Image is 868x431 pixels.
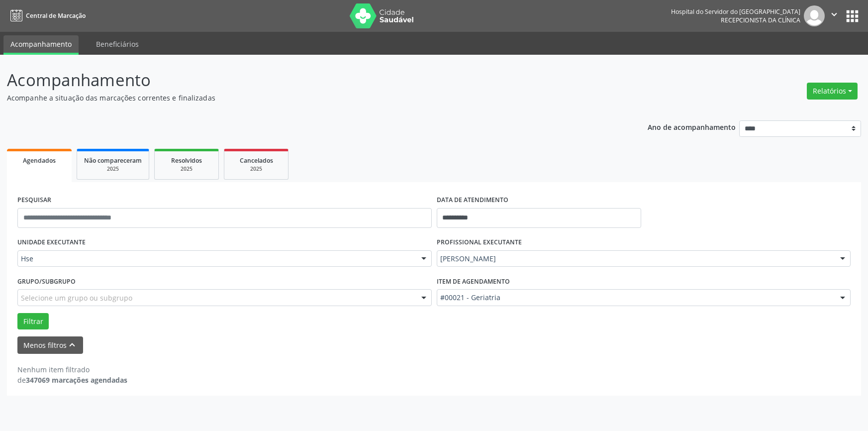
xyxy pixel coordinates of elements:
span: Recepcionista da clínica [721,16,800,24]
label: UNIDADE EXECUTANTE [17,235,86,250]
p: Ano de acompanhamento [648,120,736,133]
label: Item de agendamento [437,274,510,289]
button: Relatórios [807,83,858,100]
button: Filtrar [17,313,49,330]
span: [PERSON_NAME] [440,254,831,264]
label: Grupo/Subgrupo [17,274,76,289]
button:  [825,5,844,26]
p: Acompanhamento [7,68,605,93]
span: Resolvidos [171,156,202,165]
span: Cancelados [240,156,273,165]
span: Selecione um grupo ou subgrupo [21,293,132,303]
label: PROFISSIONAL EXECUTANTE [437,235,522,250]
div: 2025 [84,165,142,173]
a: Acompanhamento [3,35,79,55]
button: Menos filtroskeyboard_arrow_up [17,336,83,354]
button: apps [844,7,861,25]
label: PESQUISAR [17,193,51,208]
i:  [829,9,840,20]
div: 2025 [231,165,281,173]
div: Hospital do Servidor do [GEOGRAPHIC_DATA] [671,7,800,16]
i: keyboard_arrow_up [67,339,78,350]
span: #00021 - Geriatria [440,293,831,303]
img: img [804,5,825,26]
span: Hse [21,254,411,264]
p: Acompanhe a situação das marcações correntes e finalizadas [7,93,605,103]
a: Central de Marcação [7,7,86,24]
div: de [17,375,127,385]
span: Não compareceram [84,156,142,165]
label: DATA DE ATENDIMENTO [437,193,508,208]
div: Nenhum item filtrado [17,364,127,375]
div: 2025 [162,165,211,173]
span: Agendados [23,156,56,165]
strong: 347069 marcações agendadas [26,375,127,385]
span: Central de Marcação [26,11,86,20]
a: Beneficiários [89,35,146,53]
